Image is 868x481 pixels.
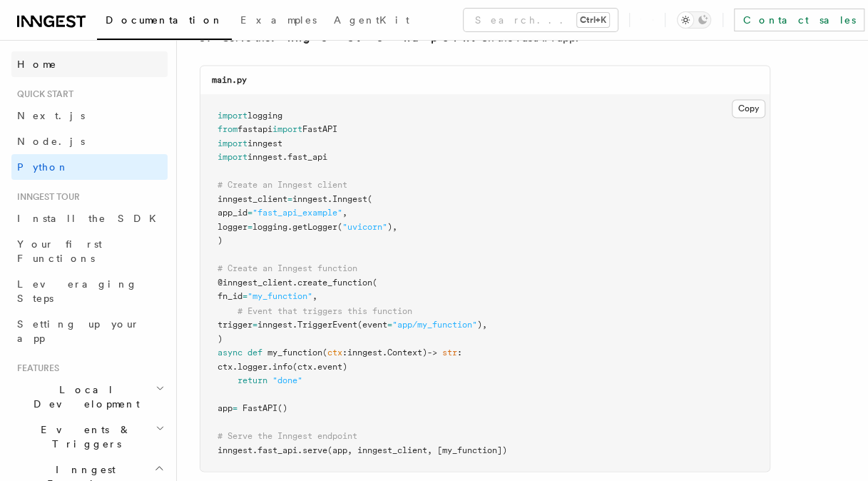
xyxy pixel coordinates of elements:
[387,319,392,329] span: =
[106,14,223,26] span: Documentation
[302,124,337,134] span: FastAPI
[477,319,487,329] span: ),
[11,191,80,203] span: Inngest tour
[11,311,168,351] a: Setting up your app
[302,445,327,455] span: serve
[11,103,168,128] a: Next.js
[312,291,317,301] span: ,
[17,213,165,224] span: Install the SDK
[17,238,102,264] span: Your first Functions
[11,128,168,154] a: Node.js
[327,194,332,204] span: .
[247,347,262,357] span: def
[218,111,247,121] span: import
[17,57,57,71] span: Home
[332,194,367,204] span: Inngest
[11,271,168,311] a: Leveraging Steps
[218,138,247,148] span: import
[342,222,387,232] span: "uvicorn"
[577,13,609,27] kbd: Ctrl+K
[342,347,347,357] span: :
[322,347,327,357] span: (
[218,333,223,343] span: )
[732,99,765,118] button: Copy
[292,278,297,288] span: .
[272,361,292,371] span: info
[387,222,397,232] span: ),
[218,124,238,134] span: from
[218,361,233,371] span: ctx
[387,347,427,357] span: Context)
[334,14,409,26] span: AgentKit
[247,152,282,162] span: inngest
[427,347,437,357] span: ->
[272,375,302,385] span: "done"
[218,180,347,190] span: # Create an Inngest client
[232,4,325,39] a: Examples
[218,152,247,162] span: import
[218,278,292,288] span: @inngest_client
[247,138,282,148] span: inngest
[457,347,462,357] span: :
[242,402,277,412] span: FastAPI
[11,88,73,100] span: Quick start
[233,361,238,371] span: .
[267,347,322,357] span: my_function
[240,14,317,26] span: Examples
[257,445,297,455] span: fast_api
[233,402,238,412] span: =
[677,11,711,29] button: Toggle dark mode
[287,152,327,162] span: fast_api
[238,375,267,385] span: return
[734,9,864,31] a: Contact sales
[357,319,387,329] span: (event
[327,347,342,357] span: ctx
[297,319,357,329] span: TriggerEvent
[212,75,247,85] code: main.py
[247,222,252,232] span: =
[11,383,155,411] span: Local Development
[327,445,507,455] span: (app, inngest_client, [my_function])
[367,194,372,204] span: (
[252,208,342,218] span: "fast_api_example"
[392,319,477,329] span: "app/my_function"
[218,402,233,412] span: app
[372,278,377,288] span: (
[292,194,327,204] span: inngest
[218,291,242,301] span: fn_id
[11,377,168,417] button: Local Development
[11,363,59,374] span: Features
[17,110,85,121] span: Next.js
[218,430,357,440] span: # Serve the Inngest endpoint
[11,206,168,231] a: Install the SDK
[238,361,267,371] span: logger
[382,347,387,357] span: .
[267,361,272,371] span: .
[277,402,287,412] span: ()
[238,305,412,315] span: # Event that triggers this function
[218,236,223,245] span: )
[218,445,252,455] span: inngest
[252,445,257,455] span: .
[271,31,481,44] strong: Inngest endpoint
[11,154,168,180] a: Python
[11,51,168,77] a: Home
[247,291,312,301] span: "my_function"
[17,278,138,304] span: Leveraging Steps
[247,111,282,121] span: logging
[325,4,418,39] a: AgentKit
[337,222,342,232] span: (
[464,9,618,31] button: Search...Ctrl+K
[347,347,382,357] span: inngest
[287,194,292,204] span: =
[97,4,232,40] a: Documentation
[17,161,69,173] span: Python
[17,136,85,147] span: Node.js
[272,124,302,134] span: import
[218,222,247,232] span: logger
[282,152,287,162] span: .
[17,318,140,344] span: Setting up your app
[297,278,372,288] span: create_function
[257,319,297,329] span: inngest.
[238,124,272,134] span: fastapi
